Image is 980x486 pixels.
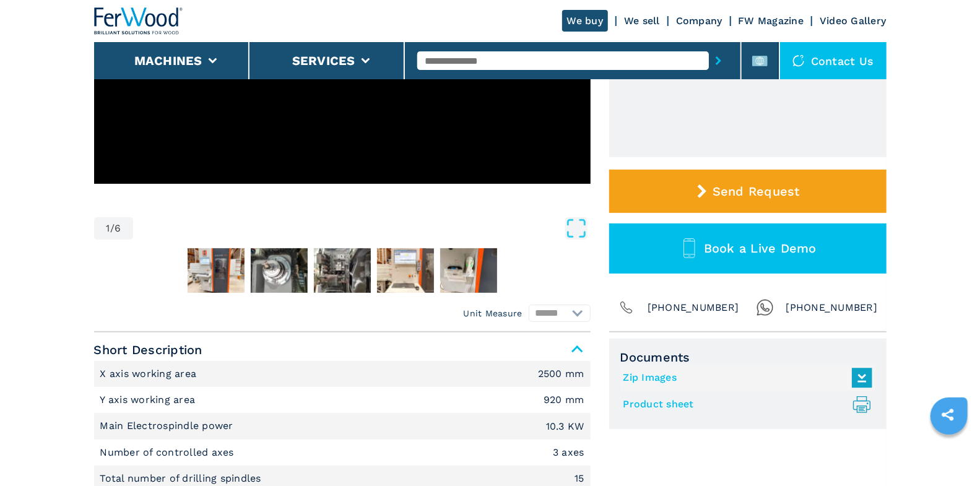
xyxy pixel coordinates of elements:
button: Go to Slide 3 [248,246,310,295]
em: 3 axes [553,448,584,458]
button: Go to Slide 4 [311,246,373,295]
span: Book a Live Demo [704,241,817,256]
img: fbaf6cb7d6ba7fc2ab2be56d31be1e49 [188,248,245,293]
p: Y axis working area [100,393,199,407]
p: Number of controlled axes [100,446,238,459]
a: We buy [562,10,609,32]
iframe: Chat [927,430,971,477]
button: Go to Slide 5 [375,246,436,295]
a: FW Magazine [739,15,804,27]
button: Go to Slide 2 [185,246,247,295]
img: 82068cebe20f01846c107966198b4069 [440,248,497,293]
em: 15 [575,474,584,484]
button: Services [292,53,355,68]
span: Documents [620,350,875,365]
em: 10.3 KW [546,422,584,432]
button: Go to Slide 6 [438,246,500,295]
button: submit-button [709,46,728,75]
img: 93af8a5368b5406bf2c28b8abca79556 [377,248,434,293]
span: 1 [106,223,110,233]
span: [PHONE_NUMBER] [786,299,878,316]
span: Send Request [713,184,800,199]
img: Ferwood [94,7,183,35]
em: 2500 mm [538,369,584,379]
span: 6 [115,223,121,233]
a: Product sheet [623,394,866,415]
button: Machines [134,53,202,68]
span: / [110,223,115,233]
a: Video Gallery [820,15,886,27]
p: X axis working area [100,367,200,381]
img: Whatsapp [757,299,774,316]
a: sharethis [932,399,963,430]
em: 920 mm [544,395,584,405]
button: Send Request [609,170,887,213]
em: Unit Measure [464,307,523,319]
span: [PHONE_NUMBER] [648,299,739,316]
button: Book a Live Demo [609,223,887,274]
p: Main Electrospindle power [100,419,237,433]
img: Contact us [792,54,805,67]
button: Open Fullscreen [136,217,587,240]
img: 11aad2129e5ffa92041c21a792eee092 [251,248,308,293]
a: Company [676,15,722,27]
div: Contact us [780,42,887,79]
a: Zip Images [623,368,866,388]
img: 95044ffc7668aa4691a09ce696ea053e [314,248,371,293]
nav: Thumbnail Navigation [94,246,591,295]
p: Total number of drilling spindles [100,472,265,485]
a: We sell [624,15,660,27]
img: Phone [618,299,635,316]
span: Short Description [94,339,591,361]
